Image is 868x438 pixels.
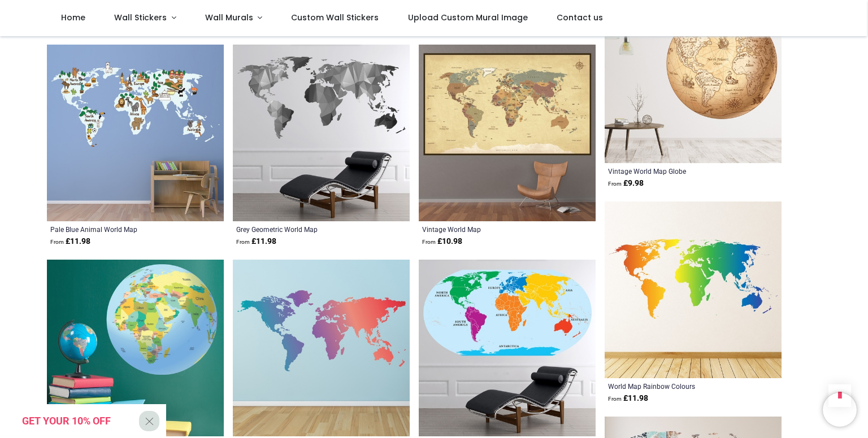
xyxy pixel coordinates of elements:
strong: £ 9.98 [608,178,644,189]
img: Globe World Map Wall Sticker [47,260,224,436]
a: Vintage World Map Globe [608,167,744,176]
a: World Map Rainbow Colours [608,382,744,391]
img: Abstract World Map Educational Wall Sticker [233,260,410,436]
a: Pale Blue Animal World Map [50,225,186,234]
strong: £ 11.98 [608,393,648,404]
span: Custom Wall Stickers [291,12,379,23]
span: From [50,239,64,245]
a: Grey Geometric World Map [236,225,372,234]
img: Vintage World Map Wall Sticker [419,45,596,221]
span: Upload Custom Mural Image [408,12,528,23]
span: Home [61,12,85,23]
span: From [608,396,622,402]
span: From [422,239,436,245]
strong: £ 11.98 [236,236,276,247]
img: Continents World Map Educational Wall Sticker [419,260,596,436]
strong: £ 10.98 [422,236,462,247]
span: From [236,239,250,245]
span: Wall Stickers [114,12,167,23]
iframe: Brevo live chat [823,393,857,427]
span: From [608,181,622,187]
strong: £ 11.98 [50,236,90,247]
img: Grey Geometric World Map Wall Sticker [233,45,410,221]
img: World Map Rainbow Colours Wall Sticker [605,202,782,378]
a: Vintage World Map [422,225,558,234]
span: Wall Murals [205,12,253,23]
img: Pale Blue Animal World Map Wall Sticker [47,45,224,221]
span: Contact us [557,12,603,23]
